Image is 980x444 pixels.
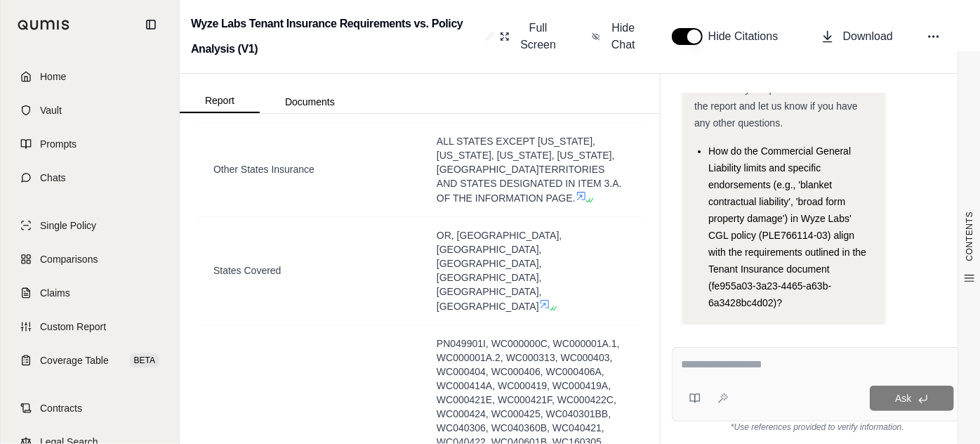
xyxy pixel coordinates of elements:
[708,28,787,45] span: Hide Citations
[9,244,171,275] a: Comparisons
[870,386,954,411] button: Ask
[180,89,260,113] button: Report
[518,20,558,53] span: Full Screen
[40,252,98,266] span: Comparisons
[40,218,96,233] span: Single Policy
[40,137,77,151] span: Prompts
[260,91,360,113] button: Documents
[964,211,975,261] span: CONTENTS
[18,20,70,30] img: Qumis Logo
[708,145,866,308] span: How do the Commercial General Liability limits and specific endorsements (e.g., 'blanket contract...
[191,11,479,62] h2: Wyze Labs Tenant Insurance Requirements vs. Policy Analysis (V1)
[609,20,638,53] span: Hide Chat
[40,320,106,334] span: Custom Report
[9,277,171,308] a: Claims
[140,13,162,36] button: Collapse sidebar
[130,353,159,367] span: BETA
[213,265,282,276] span: States Covered
[40,353,109,367] span: Coverage Table
[586,14,644,59] button: Hide Chat
[9,61,171,92] a: Home
[895,393,911,404] span: Ask
[672,422,963,433] div: *Use references provided to verify information.
[40,103,62,117] span: Vault
[213,164,314,175] span: Other States Insurance
[843,28,893,45] span: Download
[494,14,564,59] button: Full Screen
[9,162,171,193] a: Chats
[815,22,899,51] button: Download
[9,345,171,376] a: Coverage TableBETA
[9,210,171,241] a: Single Policy
[40,171,66,185] span: Chats
[9,311,171,342] a: Custom Report
[40,70,66,84] span: Home
[9,95,171,126] a: Vault
[437,230,562,312] span: OR, [GEOGRAPHIC_DATA], [GEOGRAPHIC_DATA], [GEOGRAPHIC_DATA], [GEOGRAPHIC_DATA], [GEOGRAPHIC_DATA]...
[40,401,82,415] span: Contracts
[40,286,70,300] span: Claims
[9,129,171,159] a: Prompts
[437,136,622,204] span: ALL STATES EXCEPT [US_STATE], [US_STATE], [US_STATE], [US_STATE], [GEOGRAPHIC_DATA]TERRITORIES AN...
[9,393,171,424] a: Contracts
